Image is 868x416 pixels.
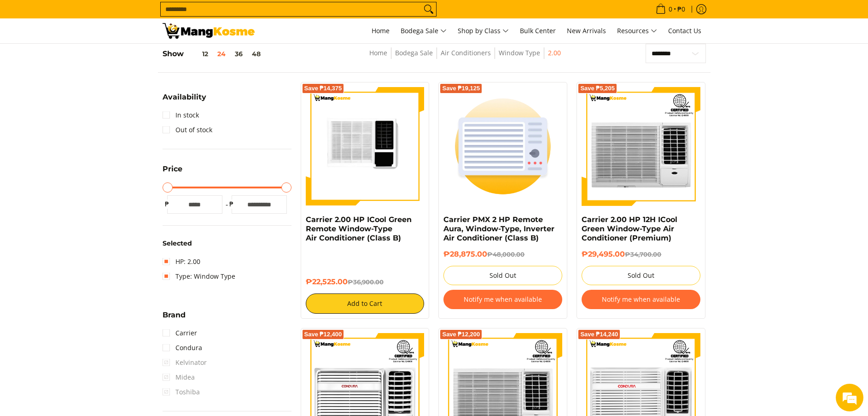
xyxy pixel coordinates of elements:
span: ₱ [163,199,172,209]
span: 0 [667,6,674,12]
del: ₱34,700.00 [625,251,661,258]
summary: Open [163,311,186,326]
img: Carrier PMX 2 HP Remote Aura, Window-Type, Inverter Air Conditioner (Class B) [443,87,562,206]
span: • [653,4,688,14]
a: Condura [163,340,202,355]
span: Save ₱14,375 [304,86,342,91]
img: Carrier 2.00 HP ICool Green Remote Window-Type Air Conditioner (Class B) [306,87,425,206]
a: Out of stock [163,123,212,137]
a: Shop by Class [453,18,513,43]
span: Contact Us [668,26,701,35]
h6: ₱29,495.00 [582,250,700,259]
span: Price [163,165,182,173]
a: Carrier PMX 2 HP Remote Aura, Window-Type, Inverter Air Conditioner (Class B) [443,215,554,242]
h6: ₱22,525.00 [306,277,425,287]
span: 2.00 [548,47,561,59]
span: New Arrivals [567,26,606,35]
nav: Main Menu [264,18,706,43]
span: Kelvinator [163,355,207,370]
a: Home [369,48,387,57]
button: 12 [184,50,213,58]
a: Resources [612,18,662,43]
button: 48 [247,50,265,58]
a: Air Conditioners [441,48,491,57]
a: Window Type [499,48,540,57]
span: Midea [163,370,195,385]
a: Type: Window Type [163,269,235,284]
span: Bulk Center [520,26,556,35]
button: Notify me when available [443,290,562,309]
button: Sold Out [443,266,562,285]
a: Bulk Center [515,18,560,43]
span: Shop by Class [458,25,509,37]
a: Contact Us [664,18,706,43]
a: In stock [163,108,199,123]
span: ₱0 [676,6,687,12]
span: Save ₱14,240 [580,332,618,337]
button: Notify me when available [582,290,700,309]
a: Bodega Sale [395,48,433,57]
button: Search [421,2,436,16]
a: HP: 2.00 [163,254,200,269]
button: Add to Cart [306,293,425,314]
summary: Open [163,165,182,180]
img: Bodega Sale Aircon l Mang Kosme: Home Appliances Warehouse Sale Window Type [163,23,255,39]
span: Save ₱19,125 [442,86,480,91]
a: Carrier 2.00 HP 12H ICool Green Window-Type Air Conditioner (Premium) [582,215,677,242]
span: Resources [617,25,657,37]
span: Save ₱12,400 [304,332,342,337]
summary: Open [163,94,206,108]
h6: ₱28,875.00 [443,250,562,259]
a: Bodega Sale [396,18,451,43]
button: 24 [213,50,230,58]
span: Home [372,26,390,35]
a: Carrier [163,326,197,340]
button: Sold Out [582,266,700,285]
span: ₱ [227,199,236,209]
del: ₱48,000.00 [487,251,524,258]
span: Save ₱5,205 [580,86,615,91]
a: New Arrivals [562,18,611,43]
span: Save ₱12,200 [442,332,480,337]
nav: Breadcrumbs [312,47,618,68]
img: Carrier 2.00 HP 12H ICool Green Window-Type Air Conditioner (Premium) [582,87,700,206]
a: Carrier 2.00 HP ICool Green Remote Window-Type Air Conditioner (Class B) [306,215,412,242]
h5: Show [163,49,265,59]
span: Toshiba [163,385,200,399]
span: Brand [163,311,186,319]
h6: Selected [163,240,291,248]
a: Home [367,18,394,43]
button: 36 [230,50,247,58]
span: Bodega Sale [401,25,447,37]
del: ₱36,900.00 [348,278,384,286]
span: Availability [163,94,206,101]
